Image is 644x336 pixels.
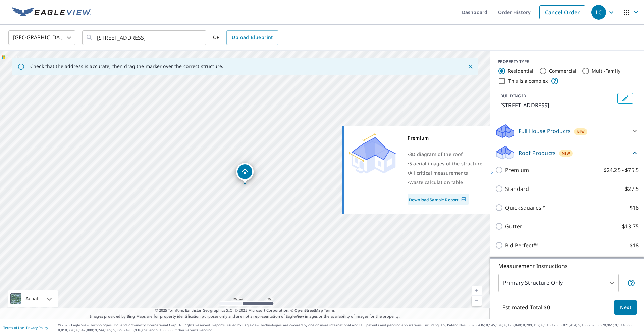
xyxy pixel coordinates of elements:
a: Cancel Order [539,5,585,19]
img: Pdf Icon [459,197,468,203]
a: Download Sample Report [408,194,469,205]
div: PROPERTY TYPE [498,59,636,65]
img: Premium [349,133,396,174]
button: Next [614,300,637,315]
p: Gutter [505,222,522,230]
p: Estimated Total: $0 [497,300,555,315]
p: QuickSquares™ [505,204,545,212]
p: [STREET_ADDRESS] [500,101,614,109]
div: • [408,178,482,187]
p: Roof Products [519,149,556,157]
span: 3D diagram of the roof [409,151,463,157]
input: Search by address or latitude-longitude [97,28,193,47]
span: 5 aerial images of the structure [409,160,482,167]
div: LC [591,5,606,20]
p: BUILDING ID [500,93,526,99]
div: • [408,168,482,178]
p: Check that the address is accurate, then drag the marker over the correct structure. [30,63,223,69]
a: Terms of Use [3,325,24,330]
span: All critical measurements [409,170,468,176]
p: $27.5 [625,185,639,193]
button: Edit building 1 [617,93,633,104]
label: Commercial [549,68,577,74]
div: Roof ProductsNew [495,145,639,161]
span: Your report will include only the primary structure on the property. For example, a detached gara... [627,279,635,287]
span: © 2025 TomTom, Earthstar Geographics SIO, © 2025 Microsoft Corporation, © [155,308,335,313]
p: | [3,326,48,330]
p: Full House Products [519,127,571,135]
a: Privacy Policy [26,325,48,330]
div: Aerial [23,290,40,307]
p: $18 [630,204,639,212]
a: Current Level 19, Zoom Out [472,296,482,306]
p: $24.25 - $75.5 [604,166,639,174]
label: This is a complex [508,78,548,84]
a: Upload Blueprint [226,30,278,45]
div: • [408,150,482,159]
div: Dropped pin, building 1, Residential property, 7238 Creek Rd Oneida, NY 13421 [236,163,254,184]
button: Close [466,62,475,71]
p: Measurement Instructions [498,262,635,270]
div: Premium [408,133,482,143]
p: Premium [505,166,529,174]
label: Multi-Family [592,68,620,74]
div: OR [213,30,278,45]
span: New [562,151,570,156]
span: Upload Blueprint [232,33,273,42]
span: Waste calculation table [409,179,463,185]
div: Primary Structure Only [498,274,619,292]
a: Terms [324,308,335,313]
label: Residential [508,68,534,74]
span: Next [620,303,631,312]
p: $18 [630,241,639,249]
span: New [577,129,585,134]
div: [GEOGRAPHIC_DATA] [8,28,75,47]
div: • [408,159,482,168]
div: Aerial [8,290,58,307]
p: Standard [505,185,529,193]
div: Full House ProductsNew [495,123,639,139]
p: © 2025 Eagle View Technologies, Inc. and Pictometry International Corp. All Rights Reserved. Repo... [58,323,641,333]
img: EV Logo [12,7,91,17]
p: Bid Perfect™ [505,241,538,249]
a: Current Level 19, Zoom In [472,286,482,296]
p: $13.75 [622,222,639,230]
a: OpenStreetMap [294,308,323,313]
